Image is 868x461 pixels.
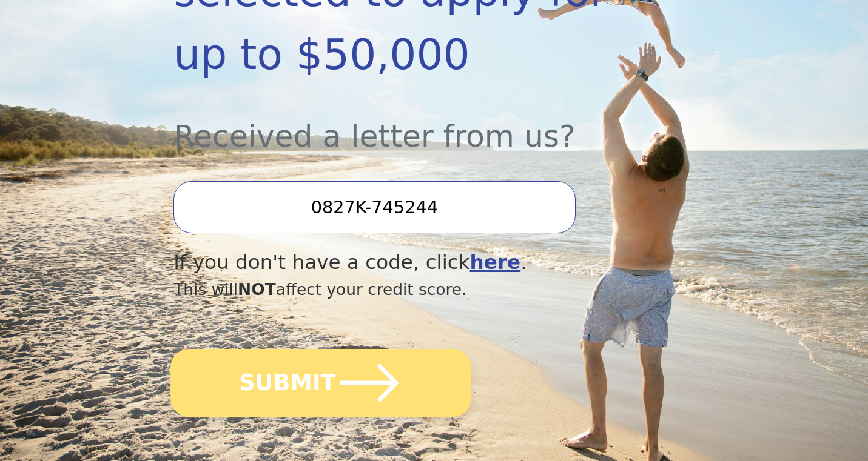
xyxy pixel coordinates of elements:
[238,280,276,299] span: NOT
[173,248,616,277] div: If you don't have a code, click .
[470,251,521,274] a: here
[170,349,471,417] button: SUBMIT
[173,277,616,302] div: This will affect your credit score.
[173,86,616,159] div: Received a letter from us?
[173,181,575,233] input: Enter your Offer Code:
